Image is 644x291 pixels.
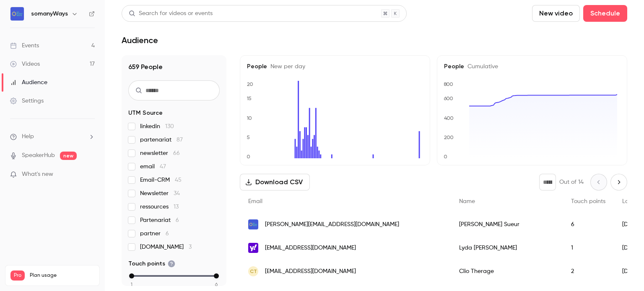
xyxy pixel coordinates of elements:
[250,268,257,275] span: CT
[563,260,614,283] div: 2
[140,176,182,184] span: Email-CRM
[129,273,134,278] div: min
[10,41,39,50] div: Events
[247,154,250,160] text: 0
[140,149,180,157] span: newsletter
[165,124,174,129] span: 130
[22,132,34,141] span: Help
[174,204,179,210] span: 13
[444,62,620,71] h5: People
[140,189,180,198] span: Newsletter
[174,191,180,196] span: 34
[140,216,179,224] span: Partenariat
[240,174,310,191] button: Download CSV
[444,115,454,121] text: 400
[10,97,44,105] div: Settings
[10,270,25,281] span: Pro
[459,198,475,204] span: Name
[247,95,252,101] text: 15
[140,136,183,144] span: partenariat
[563,236,614,260] div: 1
[248,219,258,229] img: somanyways.co
[451,213,563,236] div: [PERSON_NAME] Sueur
[140,203,179,211] span: ressources
[451,260,563,283] div: Clio Therage
[214,273,219,278] div: max
[215,281,218,288] span: 6
[60,152,77,160] span: new
[122,35,158,45] h1: Audience
[247,115,252,121] text: 10
[247,81,253,87] text: 20
[160,164,166,170] span: 47
[31,10,68,18] h6: somanyWays
[464,64,498,70] span: Cumulative
[10,132,95,141] li: help-dropdown-opener
[189,244,192,250] span: 3
[265,220,399,229] span: [PERSON_NAME][EMAIL_ADDRESS][DOMAIN_NAME]
[583,5,627,22] button: Schedule
[247,134,250,140] text: 5
[451,236,563,260] div: Lyda [PERSON_NAME]
[563,213,614,236] div: 6
[10,78,47,87] div: Audience
[610,174,627,191] button: Next page
[140,243,192,251] span: [DOMAIN_NAME]
[140,162,166,171] span: email
[176,217,179,223] span: 6
[248,198,262,204] span: Email
[559,178,584,186] p: Out of 14
[247,62,423,71] h5: People
[140,229,169,238] span: partner
[128,62,220,72] h1: 659 People
[173,150,180,156] span: 66
[177,137,183,143] span: 87
[140,122,174,131] span: linkedin
[444,134,454,140] text: 200
[265,267,356,276] span: [EMAIL_ADDRESS][DOMAIN_NAME]
[265,244,356,252] span: [EMAIL_ADDRESS][DOMAIN_NAME]
[30,272,94,279] span: Plan usage
[128,260,175,268] span: Touch points
[10,7,24,21] img: somanyWays
[22,170,53,179] span: What's new
[22,151,55,160] a: SpeakerHub
[175,177,182,183] span: 45
[571,198,605,204] span: Touch points
[444,81,453,87] text: 800
[444,154,447,160] text: 0
[10,60,40,68] div: Videos
[131,281,132,288] span: 1
[128,109,163,117] span: UTM Source
[532,5,580,22] button: New video
[129,9,213,18] div: Search for videos or events
[267,64,305,70] span: New per day
[248,243,258,253] img: yahoo.fr
[444,95,453,101] text: 600
[166,231,169,237] span: 6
